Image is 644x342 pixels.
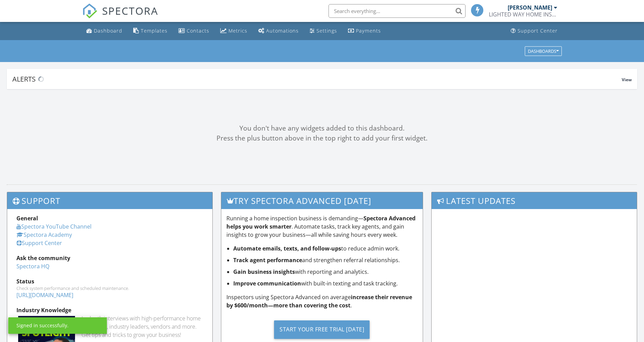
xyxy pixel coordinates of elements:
p: Inspectors using Spectora Advanced on average . [226,293,417,309]
div: Automations [266,27,299,34]
a: [URL][DOMAIN_NAME] [16,291,73,299]
li: with reporting and analytics. [233,268,417,276]
a: Spectora YouTube Channel [16,223,91,230]
div: Payments [356,27,381,34]
button: Dashboards [525,46,562,56]
li: and strengthen referral relationships. [233,256,417,264]
a: Automations (Basic) [256,25,301,37]
div: Press the plus button above in the top right to add your first widget. [7,133,637,143]
div: Metrics [228,27,247,34]
a: Templates [131,25,170,37]
strong: Spectora Advanced helps you work smarter [226,215,416,230]
img: The Best Home Inspection Software - Spectora [82,3,97,19]
div: Dashboards [528,49,559,53]
li: with built-in texting and task tracking. [233,279,417,288]
strong: increase their revenue by $600/month—more than covering the cost [226,293,412,309]
div: Check system performance and scheduled maintenance. [16,285,203,291]
strong: General [16,215,38,222]
div: LIGHTED WAY HOME INSPECTIONS LLC [489,11,557,18]
a: SPECTORA [82,9,158,24]
div: Industry Knowledge [16,306,203,314]
h3: Try spectora advanced [DATE] [221,192,422,209]
strong: Gain business insights [233,268,295,276]
a: Support Center [16,239,62,247]
div: In-depth interviews with high-performance home inspectors, industry leaders, vendors and more. Ge... [82,314,203,339]
strong: Improve communication [233,280,301,287]
a: Settings [307,25,340,37]
div: Contacts [187,27,209,34]
div: Templates [141,27,168,34]
p: Running a home inspection business is demanding— . Automate tasks, track key agents, and gain ins... [226,214,417,239]
span: SPECTORA [102,3,158,18]
h3: Support [7,192,212,209]
div: Support Center [518,27,558,34]
strong: Automate emails, texts, and follow-ups [233,245,341,252]
div: [PERSON_NAME] [508,4,552,11]
a: Support Center [508,25,560,37]
a: Payments [345,25,384,37]
a: Contacts [176,25,212,37]
div: Start Your Free Trial [DATE] [274,320,370,339]
div: Status [16,277,203,285]
div: You don't have any widgets added to this dashboard. [7,123,637,133]
div: Ask the community [16,254,203,262]
span: View [622,77,632,83]
a: Dashboard [84,25,125,37]
div: Settings [317,27,337,34]
li: to reduce admin work. [233,244,417,253]
a: Metrics [218,25,250,37]
div: Dashboard [94,27,122,34]
a: Spectora Academy [16,231,72,239]
div: Signed in successfully. [16,322,69,329]
div: Alerts [12,74,622,84]
h3: Latest Updates [432,192,637,209]
a: Spectora HQ [16,262,49,270]
strong: Track agent performance [233,256,302,264]
input: Search everything... [329,4,466,18]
